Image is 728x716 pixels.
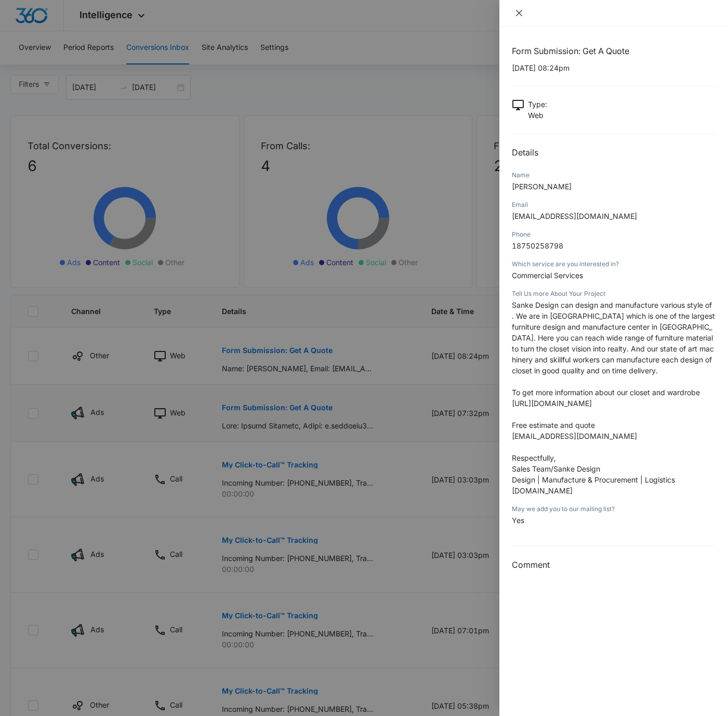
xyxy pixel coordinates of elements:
div: May we add you to our mailing list? [512,504,716,514]
span: Yes [512,516,524,525]
span: [EMAIL_ADDRESS][DOMAIN_NAME] [512,432,637,440]
span: [URL][DOMAIN_NAME] [512,399,592,408]
div: Tell Us more About Your Project [512,289,716,298]
span: Commercial Services [512,271,583,280]
div: Domain: [DOMAIN_NAME] [27,27,114,35]
span: [EMAIL_ADDRESS][DOMAIN_NAME] [512,212,637,220]
img: tab_domain_overview_orange.svg [28,60,36,69]
span: [DOMAIN_NAME] [512,486,573,495]
span: [PERSON_NAME] [512,182,572,191]
span: 18750258798 [512,241,563,250]
p: Type : [528,99,547,110]
span: Respectfully, [512,453,556,462]
div: Email [512,200,716,210]
span: To get more information about our closet and wardrobe [512,388,700,397]
img: tab_keywords_by_traffic_grey.svg [103,60,112,69]
div: v 4.0.25 [29,17,51,25]
p: Web [528,110,547,121]
button: Close [512,8,526,18]
p: [DATE] 08:24pm [512,62,716,73]
h3: Comment [512,558,716,571]
span: Design | Manufacture & Procurement | Logistics [512,475,675,484]
img: logo_orange.svg [17,17,25,25]
h1: Form Submission: Get A Quote [512,45,716,57]
div: Which service are you interested in? [512,259,716,269]
span: Sanke Design can design and manufacture various style of . We are in [GEOGRAPHIC_DATA] which is o... [512,301,715,375]
span: close [515,9,523,17]
div: Phone [512,230,716,239]
div: Keywords by Traffic [115,61,175,68]
span: Free estimate and quote [512,421,595,429]
div: Name [512,171,716,180]
h2: Details [512,146,716,159]
img: website_grey.svg [17,27,25,35]
span: Sales Team/Sanke Design [512,464,600,473]
div: Domain Overview [39,61,93,68]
